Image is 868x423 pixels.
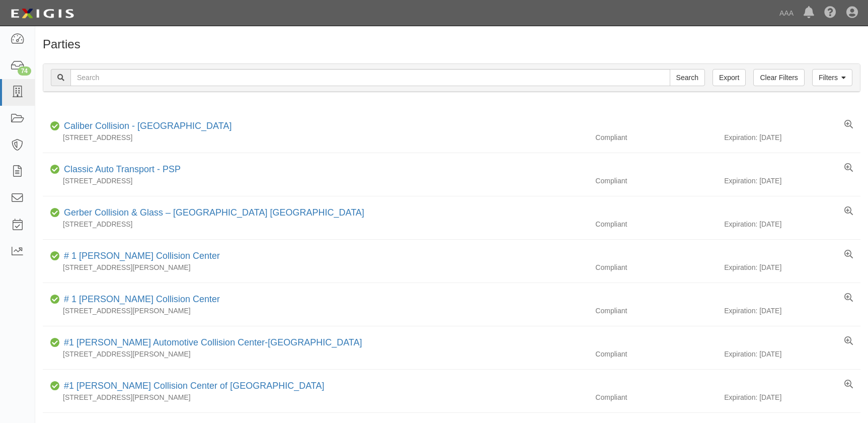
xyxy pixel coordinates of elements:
[8,5,77,23] img: logo-5460c22ac91f19d4615b14bd174203de0afe785f0fc80cf4dbbc73dc1793850b.png
[43,219,588,229] div: [STREET_ADDRESS]
[588,306,724,316] div: Compliant
[43,306,588,316] div: [STREET_ADDRESS][PERSON_NAME]
[64,207,364,218] a: Gerber Collision & Glass – [GEOGRAPHIC_DATA] [GEOGRAPHIC_DATA]
[670,69,705,86] input: Search
[774,3,799,23] a: AAA
[844,336,853,346] a: View results summary
[60,380,325,393] div: #1 Cochran Collision Center of Greensburg
[43,349,588,359] div: [STREET_ADDRESS][PERSON_NAME]
[50,339,60,346] i: Compliant
[64,251,220,261] a: # 1 [PERSON_NAME] Collision Center
[50,123,60,130] i: Compliant
[824,7,836,19] i: Help Center - Complianz
[713,69,746,86] a: Export
[43,38,860,51] h1: Parties
[50,209,60,217] i: Compliant
[43,392,588,402] div: [STREET_ADDRESS][PERSON_NAME]
[588,219,724,229] div: Compliant
[844,250,853,260] a: View results summary
[588,349,724,359] div: Compliant
[812,69,852,86] a: Filters
[50,253,60,260] i: Compliant
[844,380,853,390] a: View results summary
[724,349,860,359] div: Expiration: [DATE]
[60,336,362,349] div: #1 Cochran Automotive Collision Center-Monroeville
[724,306,860,316] div: Expiration: [DATE]
[60,120,231,133] div: Caliber Collision - Gainesville
[64,164,181,174] a: Classic Auto Transport - PSP
[43,262,588,272] div: [STREET_ADDRESS][PERSON_NAME]
[50,166,60,173] i: Compliant
[844,120,853,130] a: View results summary
[64,381,325,391] a: #1 [PERSON_NAME] Collision Center of [GEOGRAPHIC_DATA]
[844,206,853,217] a: View results summary
[724,132,860,143] div: Expiration: [DATE]
[588,262,724,272] div: Compliant
[724,176,860,186] div: Expiration: [DATE]
[60,250,220,263] div: # 1 Cochran Collision Center
[64,337,362,347] a: #1 [PERSON_NAME] Automotive Collision Center-[GEOGRAPHIC_DATA]
[588,176,724,186] div: Compliant
[43,176,588,186] div: [STREET_ADDRESS]
[844,163,853,173] a: View results summary
[588,132,724,143] div: Compliant
[60,163,181,176] div: Classic Auto Transport - PSP
[64,294,220,304] a: # 1 [PERSON_NAME] Collision Center
[844,293,853,303] a: View results summary
[753,69,804,86] a: Clear Filters
[70,69,670,86] input: Search
[43,132,588,143] div: [STREET_ADDRESS]
[588,392,724,402] div: Compliant
[50,383,60,390] i: Compliant
[724,392,860,402] div: Expiration: [DATE]
[724,219,860,229] div: Expiration: [DATE]
[18,66,31,76] div: 74
[60,206,364,220] div: Gerber Collision & Glass – Houston Brighton
[724,262,860,272] div: Expiration: [DATE]
[60,293,220,306] div: # 1 Cochran Collision Center
[64,121,231,131] a: Caliber Collision - [GEOGRAPHIC_DATA]
[50,296,60,303] i: Compliant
